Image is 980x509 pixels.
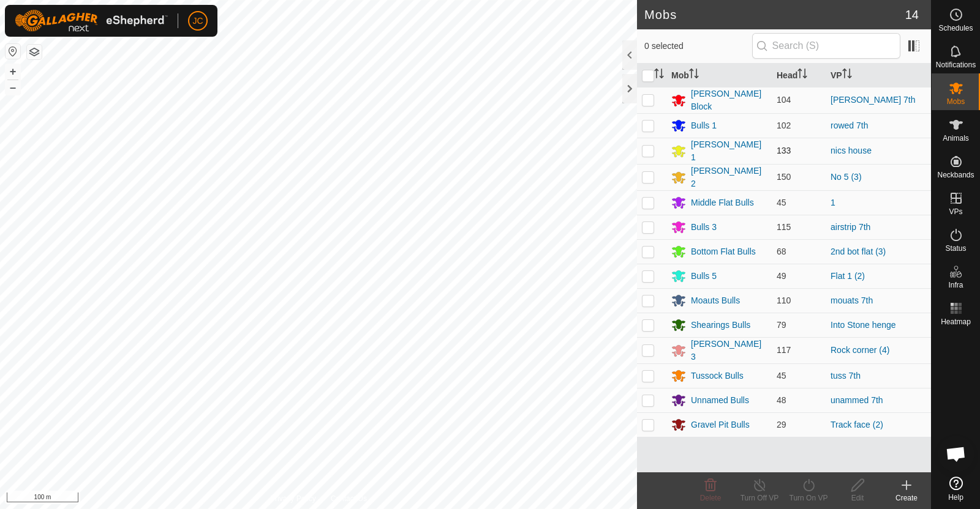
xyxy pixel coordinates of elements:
span: Delete [700,494,722,502]
p-sorticon: Activate to sort [654,70,664,80]
div: Bulls 3 [691,221,717,234]
a: Privacy Policy [270,493,316,504]
a: Help [932,472,980,506]
button: + [6,64,20,79]
span: 115 [777,222,791,232]
div: Create [882,492,931,503]
span: 79 [777,320,786,330]
a: Contact Us [331,493,367,504]
span: 102 [777,121,791,130]
a: 2nd bot flat (3) [831,247,886,256]
span: 49 [777,271,786,281]
span: 150 [777,172,791,182]
span: Infra [948,281,963,289]
span: Animals [943,135,969,142]
span: 45 [777,198,786,207]
a: Into Stone henge [831,320,896,330]
p-sorticon: Activate to sort [689,70,699,80]
span: 104 [777,95,791,105]
a: mouats 7th [831,295,873,305]
span: Mobs [947,98,965,105]
span: Schedules [938,24,973,32]
a: airstrip 7th [831,222,870,232]
div: Turn On VP [784,492,833,503]
p-sorticon: Activate to sort [797,70,807,80]
span: Notifications [936,61,976,69]
button: – [6,80,20,95]
div: Moauts Bulls [691,294,740,307]
div: Bulls 1 [691,119,717,132]
div: Turn Off VP [735,492,784,503]
div: [PERSON_NAME] 1 [691,138,767,164]
span: Neckbands [937,171,974,179]
p-sorticon: Activate to sort [842,70,852,80]
a: 1 [831,198,835,207]
span: Heatmap [941,318,971,325]
span: 0 selected [644,40,752,53]
a: nics house [831,146,872,155]
div: Middle Flat Bulls [691,196,754,209]
span: JC [192,15,203,28]
span: 110 [777,295,791,305]
button: Reset Map [6,44,20,59]
span: Help [948,494,963,501]
a: unammed 7th [831,395,883,405]
th: Head [772,64,826,87]
a: Flat 1 (2) [831,271,865,281]
a: [PERSON_NAME] 7th [831,95,916,105]
div: Tussock Bulls [691,370,744,382]
div: Bottom Flat Bulls [691,245,756,258]
input: Search (S) [752,33,900,59]
div: [PERSON_NAME] Block [691,87,767,113]
th: Mob [666,64,772,87]
div: Edit [833,492,882,503]
div: Bulls 5 [691,270,717,283]
h2: Mobs [644,7,905,22]
div: Unnamed Bulls [691,394,749,407]
span: 14 [905,6,919,24]
div: Shearings Bulls [691,319,750,332]
th: VP [826,64,931,87]
span: 117 [777,345,791,355]
span: VPs [949,208,962,215]
a: rowed 7th [831,121,868,130]
span: 48 [777,395,786,405]
span: 68 [777,247,786,256]
span: 45 [777,371,786,381]
span: 133 [777,146,791,155]
a: No 5 (3) [831,172,862,182]
a: Track face (2) [831,420,883,429]
span: 29 [777,420,786,429]
div: Open chat [938,436,974,472]
div: Gravel Pit Bulls [691,418,750,431]
span: Status [945,245,966,252]
a: tuss 7th [831,371,861,381]
div: [PERSON_NAME] 3 [691,338,767,363]
div: [PERSON_NAME] 2 [691,165,767,190]
img: Gallagher Logo [15,10,168,32]
a: Rock corner (4) [831,345,889,355]
button: Map Layers [27,45,42,59]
